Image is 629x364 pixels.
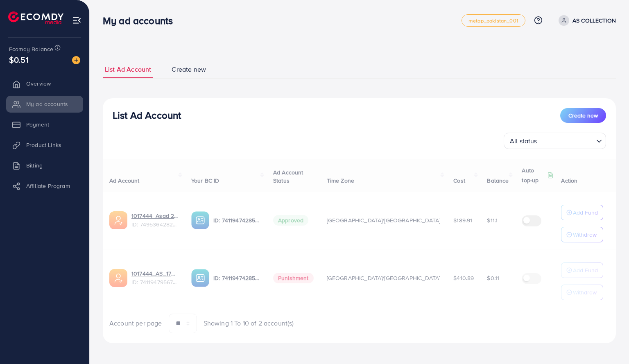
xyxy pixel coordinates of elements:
[462,14,525,27] a: metap_pakistan_001
[508,135,539,147] span: All status
[113,109,181,121] h3: List Ad Account
[568,111,598,120] span: Create new
[468,18,518,23] span: metap_pakistan_001
[9,54,29,66] span: $0.51
[8,11,63,24] img: logo
[560,108,606,123] button: Create new
[504,133,606,149] div: Search for option
[555,15,616,26] a: AS COLLECTION
[103,15,179,27] h3: My ad accounts
[105,65,151,74] span: List Ad Account
[172,65,206,74] span: Create new
[9,45,53,53] span: Ecomdy Balance
[572,16,616,25] p: AS COLLECTION
[540,133,593,147] input: Search for option
[72,16,81,25] img: menu
[72,56,80,64] img: image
